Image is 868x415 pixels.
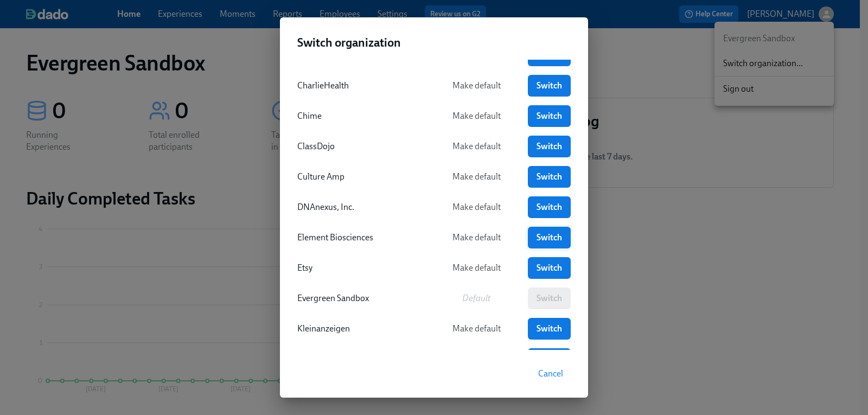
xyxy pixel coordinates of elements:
[434,166,519,188] button: Make default
[528,318,571,340] a: Switch
[538,368,563,379] span: Cancel
[434,136,519,157] button: Make default
[528,166,571,188] a: Switch
[528,227,571,248] a: Switch
[535,111,563,122] span: Switch
[535,232,563,243] span: Switch
[528,348,571,370] a: Switch
[297,35,571,51] h2: Switch organization
[434,75,519,97] button: Make default
[442,202,512,213] span: Make default
[434,318,519,340] button: Make default
[528,105,571,127] a: Switch
[434,196,519,218] button: Make default
[442,80,512,91] span: Make default
[434,257,519,279] button: Make default
[442,323,512,334] span: Make default
[297,323,425,335] div: Kleinanzeigen
[535,171,563,182] span: Switch
[535,263,563,273] span: Switch
[528,257,571,279] a: Switch
[434,105,519,127] button: Make default
[297,110,425,122] div: Chime
[297,262,425,274] div: Etsy
[434,348,519,370] button: Make default
[535,202,563,213] span: Switch
[442,141,512,152] span: Make default
[442,232,512,243] span: Make default
[528,136,571,157] a: Switch
[535,80,563,91] span: Switch
[442,171,512,182] span: Make default
[297,292,425,304] div: Evergreen Sandbox
[297,171,425,183] div: Culture Amp
[528,75,571,97] a: Switch
[297,141,425,152] div: ClassDojo
[297,201,425,213] div: DNAnexus, Inc.
[531,363,571,385] button: Cancel
[535,141,563,152] span: Switch
[442,263,512,273] span: Make default
[528,196,571,218] a: Switch
[535,323,563,334] span: Switch
[297,232,425,244] div: Element Biosciences
[442,111,512,122] span: Make default
[297,80,425,92] div: CharlieHealth
[434,227,519,248] button: Make default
